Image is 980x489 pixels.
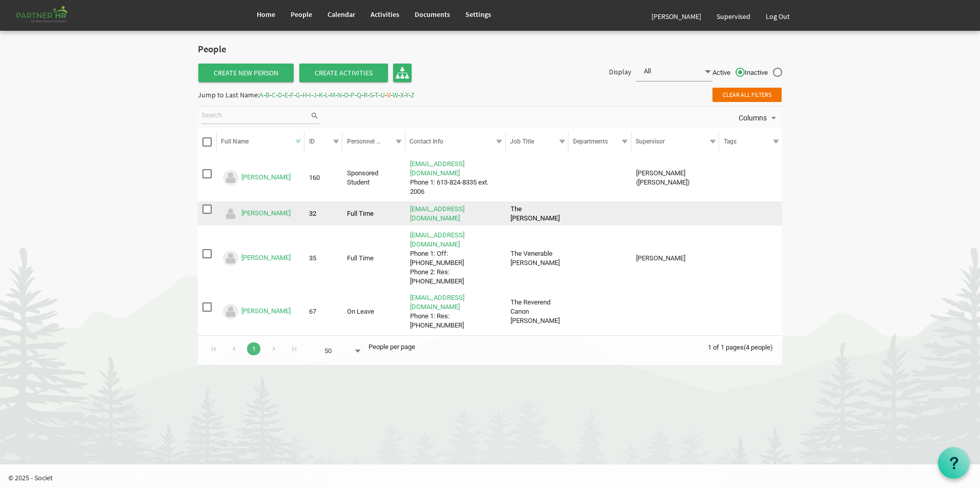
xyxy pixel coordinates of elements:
input: Search [201,108,310,124]
td: column header Tags [719,158,782,199]
span: Full Name [221,138,249,145]
td: column header Tags [719,229,782,288]
img: Could not locate image [221,205,240,223]
div: Jump to Last Name: - - - - - - - - - - - - - - - - - - - - - - - - - [198,87,415,103]
span: H [302,90,307,99]
span: W [393,90,398,99]
td: Full Time column header Personnel Type [342,229,405,288]
span: R [363,90,367,99]
span: Clear all filters [712,88,782,102]
span: Columns [738,112,768,125]
td: Vickery, Timothy is template cell column header Full Name [217,291,305,332]
span: S [370,90,373,99]
span: O [344,90,349,99]
span: G [296,90,300,99]
td: 32 column header ID [304,201,342,226]
td: checkbox [198,158,217,199]
span: People [291,10,312,19]
span: E [284,90,288,99]
span: Settings [465,10,491,19]
span: Documents [415,10,450,19]
td: On Leave column header Personnel Type [342,291,405,332]
td: column header Departments [568,201,631,226]
div: Search [199,107,321,128]
span: L [325,90,328,99]
td: Delorme, Joseph (Claude) column header Supervisor [631,158,720,199]
div: Go to last page [287,341,301,355]
td: 35 column header ID [304,229,342,288]
span: F [290,90,294,99]
td: column header Departments [568,158,631,199]
a: Goto Page 1 [247,342,260,355]
span: search [310,110,319,121]
td: column header Departments [568,229,631,288]
span: Activities [371,10,399,19]
span: Create Activities [299,64,388,82]
span: ID [309,138,315,145]
img: Could not locate image [221,302,240,321]
span: T [375,90,378,99]
h2: People [198,44,282,55]
a: [PERSON_NAME] [241,307,291,315]
span: Home [257,10,275,19]
span: Active [712,68,745,77]
span: Z [411,90,415,99]
a: [EMAIL_ADDRESS][DOMAIN_NAME] [410,160,464,177]
td: VanStone, John is template cell column header Full Name [217,201,305,226]
a: [EMAIL_ADDRESS][DOMAIN_NAME] [410,205,464,222]
span: Supervisor [636,138,665,145]
span: People per page [369,343,415,351]
td: 67 column header ID [304,291,342,332]
a: Organisation Chart [393,64,412,82]
td: column header Supervisor [631,291,720,332]
span: I [309,90,311,99]
td: column header Job Title [506,158,569,199]
div: Columns [737,107,781,128]
td: Van Allen, Jenny is template cell column header Full Name [217,158,305,199]
span: Contact Info [410,138,443,145]
td: The Venerable Wayne A. column header Job Title [506,229,569,288]
span: Job Title [510,138,534,145]
td: column header Tags [719,201,782,226]
td: column header Supervisor [631,201,720,226]
span: V [387,90,391,99]
div: Go to first page [207,341,221,355]
td: checkbox [198,201,217,226]
span: Personnel Type [347,138,390,145]
a: [EMAIL_ADDRESS][DOMAIN_NAME] [410,231,464,248]
span: Departments [573,138,608,145]
button: Columns [737,111,781,125]
td: jvanstone@ontario.anglican.ca is template cell column header Contact Info [405,201,506,226]
td: Cliff, William column header Supervisor [631,229,720,288]
a: Log Out [758,2,798,31]
a: [PERSON_NAME] [241,254,291,261]
td: column header Tags [719,291,782,332]
span: B [266,90,270,99]
td: wvarley@ontario.anglican.caPhone 1: Off: 613-777-0530Phone 2: Res: 613-549-8020 is template cell ... [405,229,506,288]
img: org-chart.svg [396,66,409,79]
span: Display [609,67,631,76]
span: J [313,90,317,99]
td: 160 column header ID [304,158,342,199]
td: checkbox [198,291,217,332]
span: Q [357,90,361,99]
a: [PERSON_NAME] [241,209,291,217]
span: Y [405,90,409,99]
span: U [380,90,385,99]
td: jennyvanallen@gmail.comPhone 1: 613-824-8335 ext. 2006 is template cell column header Contact Info [405,158,506,199]
td: Varley, Wayne is template cell column header Full Name [217,229,305,288]
td: tvickery@ontario.anglican.caPhone 1: Res: 647-787-5550 is template cell column header Contact Info [405,291,506,332]
span: X [400,90,404,99]
td: column header Departments [568,291,631,332]
td: The Reverend John P. column header Job Title [506,201,569,226]
span: Inactive [745,68,782,77]
a: [PERSON_NAME] [644,2,709,31]
img: Could not locate image [221,249,240,268]
span: Supervised [717,12,750,21]
span: Calendar [328,10,355,19]
a: Supervised [709,2,758,31]
span: P [351,90,355,99]
div: 1 of 1 pages (4 people) [708,336,782,357]
span: N [337,90,342,99]
p: © 2025 - Societ [8,473,980,483]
